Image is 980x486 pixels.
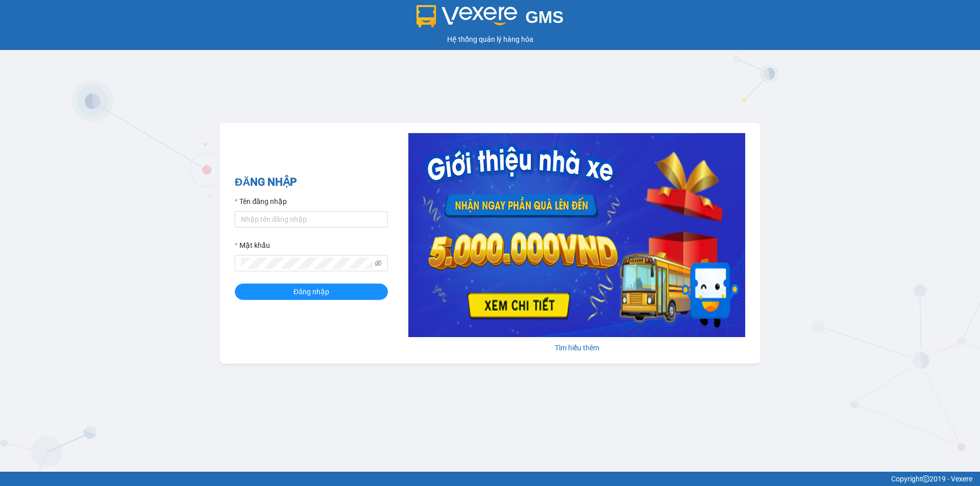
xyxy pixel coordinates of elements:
label: Mật khẩu [235,240,270,251]
button: Đăng nhập [235,284,388,300]
div: Tìm hiểu thêm [408,342,745,353]
h2: ĐĂNG NHẬP [235,174,388,191]
a: GMS [416,15,564,23]
label: Tên đăng nhập [235,196,287,207]
span: copyright [922,475,929,482]
span: Đăng nhập [293,286,329,297]
span: eye-invisible [375,260,382,267]
div: Hệ thống quản lý hàng hóa [3,34,977,45]
img: banner-0 [408,133,745,337]
input: Tên đăng nhập [235,211,388,227]
img: logo 2 [416,5,518,28]
input: Mật khẩu [241,258,373,269]
div: Copyright 2019 - Vexere [8,473,972,484]
span: GMS [525,8,563,27]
